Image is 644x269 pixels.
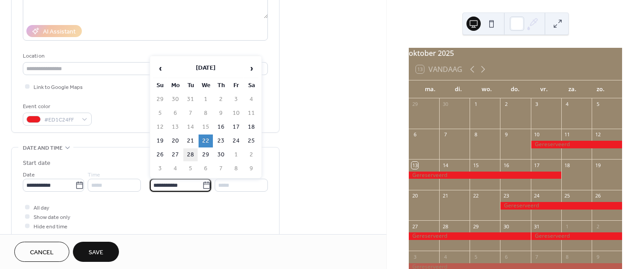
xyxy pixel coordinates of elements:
[534,162,540,168] div: 17
[442,131,449,138] div: 7
[199,121,213,134] td: 15
[214,79,228,92] th: Th
[214,134,228,147] td: 23
[442,253,449,260] div: 4
[168,79,182,92] th: Mo
[153,59,167,77] span: ‹
[23,159,51,168] div: Start date
[199,134,213,147] td: 22
[503,193,509,199] div: 23
[214,107,228,120] td: 9
[445,80,473,98] div: di.
[442,101,449,108] div: 30
[594,253,601,260] div: 9
[564,253,571,260] div: 8
[215,170,227,180] span: Time
[594,162,601,168] div: 19
[153,148,167,161] td: 26
[594,101,601,108] div: 5
[244,162,258,175] td: 9
[411,162,418,168] div: 13
[564,193,571,199] div: 25
[229,121,243,134] td: 17
[409,232,531,240] div: Gereserveerd
[199,148,213,161] td: 29
[244,93,258,106] td: 4
[183,162,198,175] td: 5
[409,172,561,179] div: Gereserveerd
[183,93,198,106] td: 31
[501,80,530,98] div: do.
[153,79,167,92] th: Su
[472,162,479,168] div: 15
[34,213,70,222] span: Show date only
[503,223,509,230] div: 30
[229,134,243,147] td: 24
[183,121,198,134] td: 14
[503,131,509,138] div: 9
[564,223,571,230] div: 1
[168,121,182,134] td: 13
[168,134,182,147] td: 20
[199,79,213,92] th: We
[244,148,258,161] td: 2
[442,223,449,230] div: 28
[586,80,615,98] div: zo.
[23,143,63,153] span: Date and time
[472,253,479,260] div: 5
[14,242,69,262] button: Cancel
[44,115,77,125] span: #ED1C24FF
[153,121,167,134] td: 12
[183,107,198,120] td: 7
[564,131,571,138] div: 11
[530,80,558,98] div: vr.
[564,162,571,168] div: 18
[34,83,83,92] span: Link to Google Maps
[244,121,258,134] td: 18
[244,107,258,120] td: 11
[564,101,571,108] div: 4
[472,101,479,108] div: 1
[73,242,119,262] button: Save
[244,79,258,92] th: Sa
[168,148,182,161] td: 27
[534,253,540,260] div: 7
[214,148,228,161] td: 30
[23,51,266,61] div: Location
[503,101,509,108] div: 2
[534,131,540,138] div: 10
[500,202,622,210] div: Gereserveerd
[229,79,243,92] th: Fr
[89,248,103,257] span: Save
[23,102,90,111] div: Event color
[472,131,479,138] div: 8
[503,162,509,168] div: 16
[558,80,587,98] div: za.
[472,223,479,230] div: 29
[411,193,418,199] div: 20
[214,121,228,134] td: 16
[416,80,445,98] div: ma.
[229,148,243,161] td: 1
[534,193,540,199] div: 24
[199,93,213,106] td: 1
[168,107,182,120] td: 6
[88,170,100,180] span: Time
[442,162,449,168] div: 14
[168,162,182,175] td: 4
[34,203,49,213] span: All day
[411,101,418,108] div: 29
[531,141,622,148] div: Gereserveerd
[30,248,54,257] span: Cancel
[168,93,182,106] td: 30
[531,232,622,240] div: Gereserveerd
[183,148,198,161] td: 28
[229,162,243,175] td: 8
[472,193,479,199] div: 22
[411,223,418,230] div: 27
[214,162,228,175] td: 7
[153,93,167,106] td: 29
[503,253,509,260] div: 6
[199,107,213,120] td: 8
[229,93,243,106] td: 3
